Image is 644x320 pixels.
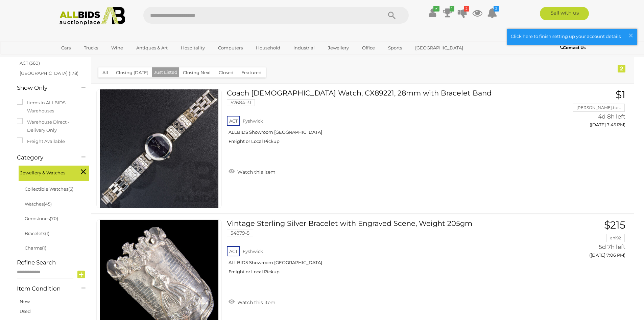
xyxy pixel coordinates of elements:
[215,67,238,78] button: Closed
[17,85,71,91] h4: Show Only
[179,67,215,78] button: Closing Next
[17,137,65,145] label: Freight Available
[17,259,89,266] h4: Refine Search
[57,42,75,54] a: Cars
[20,70,78,76] a: [GEOGRAPHIC_DATA] (178)
[107,42,127,54] a: Wine
[20,299,30,304] a: New
[487,7,497,19] a: 2
[25,216,58,221] a: Gemstones(70)
[433,6,439,12] i: ✔
[100,89,218,208] img: 52684-31a.jpg
[411,42,468,54] a: [GEOGRAPHIC_DATA]
[236,299,276,305] span: Watch this item
[628,29,634,42] span: ×
[44,201,52,207] span: (45)
[560,44,587,51] a: Contact Us
[68,186,73,192] span: (3)
[457,7,468,19] a: 2
[20,167,71,177] span: Jewellery & Watches
[79,42,102,54] a: Trucks
[324,42,353,54] a: Jewellery
[618,65,625,72] div: 2
[358,42,379,54] a: Office
[450,6,454,12] i: 1
[560,45,586,50] b: Contact Us
[25,231,49,236] a: Bracelets(1)
[56,7,129,25] img: Allbids.com.au
[494,6,499,12] i: 2
[540,7,589,20] a: Sell with us
[42,245,46,251] span: (1)
[237,67,266,78] button: Featured
[232,89,538,149] a: Coach [DEMOGRAPHIC_DATA] Watch, CX89221, 28mm with Bracelet Band 52684-31 ACT Fyshwick ALLBIDS Sh...
[25,186,73,192] a: Collectible Watches(3)
[25,201,52,207] a: Watches(45)
[428,7,438,19] a: ✔
[17,99,84,115] label: Items in ALLBIDS Warehouses
[227,166,277,176] a: Watch this item
[549,89,627,131] a: $1 [PERSON_NAME].tor.. 4d 8h left ([DATE] 7:45 PM)
[25,245,46,251] a: Charms(1)
[227,297,277,307] a: Watch this item
[214,42,247,54] a: Computers
[20,60,40,66] a: ACT (360)
[604,219,625,231] span: $215
[232,219,538,280] a: Vintage Sterling Silver Bracelet with Engraved Scene, Weight 205gm 54879-5 ACT Fyshwick ALLBIDS S...
[464,6,469,12] i: 2
[176,42,209,54] a: Hospitality
[616,88,625,101] span: $1
[375,7,409,24] button: Search
[236,169,276,175] span: Watch this item
[384,42,406,54] a: Sports
[20,308,31,314] a: Used
[289,42,319,54] a: Industrial
[17,118,84,134] label: Warehouse Direct - Delivery Only
[98,67,112,78] button: All
[50,216,58,221] span: (70)
[45,231,49,236] span: (1)
[132,42,172,54] a: Antiques & Art
[152,67,179,77] button: Just Listed
[17,285,71,292] h4: Item Condition
[443,7,453,19] a: 1
[112,67,152,78] button: Closing [DATE]
[549,219,627,262] a: $215 ahi92 5d 7h left ([DATE] 7:06 PM)
[17,154,71,161] h4: Category
[252,42,285,54] a: Household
